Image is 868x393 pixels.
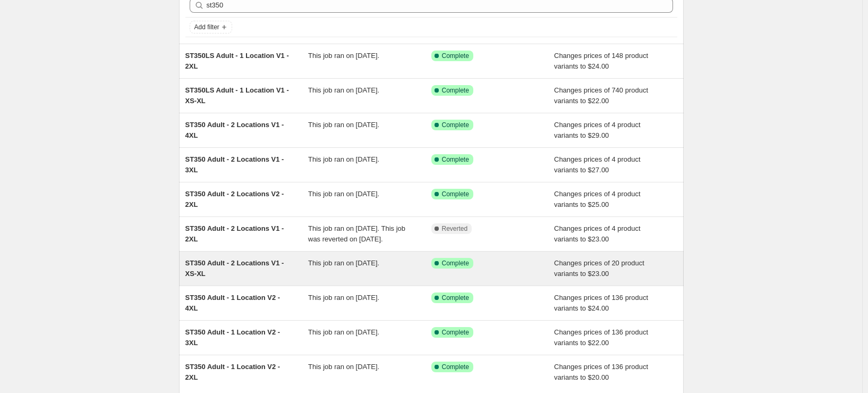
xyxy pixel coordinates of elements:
[308,190,379,198] span: This job ran on [DATE].
[185,363,280,381] span: ST350 Adult - 1 Location V2 - 2XL
[442,328,469,337] span: Complete
[185,121,284,139] span: ST350 Adult - 2 Locations V1 - 4XL
[190,21,232,34] button: Add filter
[308,155,379,163] span: This job ran on [DATE].
[442,190,469,198] span: Complete
[308,52,379,60] span: This job ran on [DATE].
[442,259,469,267] span: Complete
[308,328,379,336] span: This job ran on [DATE].
[308,259,379,267] span: This job ran on [DATE].
[185,52,289,70] span: ST350LS Adult - 1 Location V1 - 2XL
[554,52,648,70] span: Changes prices of 148 product variants to $24.00
[185,259,284,278] span: ST350 Adult - 2 Locations V1 - XS-XL
[554,328,648,347] span: Changes prices of 136 product variants to $22.00
[442,224,468,233] span: Reverted
[554,86,648,105] span: Changes prices of 740 product variants to $22.00
[185,328,280,347] span: ST350 Adult - 1 Location V2 - 3XL
[308,86,379,94] span: This job ran on [DATE].
[442,121,469,129] span: Complete
[185,155,284,174] span: ST350 Adult - 2 Locations V1 - 3XL
[185,224,284,243] span: ST350 Adult - 2 Locations V1 - 2XL
[194,23,219,31] span: Add filter
[308,121,379,129] span: This job ran on [DATE].
[554,121,641,139] span: Changes prices of 4 product variants to $29.00
[554,155,641,174] span: Changes prices of 4 product variants to $27.00
[554,190,641,208] span: Changes prices of 4 product variants to $25.00
[554,259,644,278] span: Changes prices of 20 product variants to $23.00
[308,294,379,302] span: This job ran on [DATE].
[554,363,648,381] span: Changes prices of 136 product variants to $20.00
[442,52,469,60] span: Complete
[442,155,469,164] span: Complete
[185,190,284,208] span: ST350 Adult - 2 Locations V2 - 2XL
[442,363,469,371] span: Complete
[554,224,641,243] span: Changes prices of 4 product variants to $23.00
[442,294,469,302] span: Complete
[442,86,469,95] span: Complete
[554,294,648,312] span: Changes prices of 136 product variants to $24.00
[308,363,379,371] span: This job ran on [DATE].
[185,86,289,105] span: ST350LS Adult - 1 Location V1 - XS-XL
[185,294,280,312] span: ST350 Adult - 1 Location V2 - 4XL
[308,224,405,243] span: This job ran on [DATE]. This job was reverted on [DATE].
